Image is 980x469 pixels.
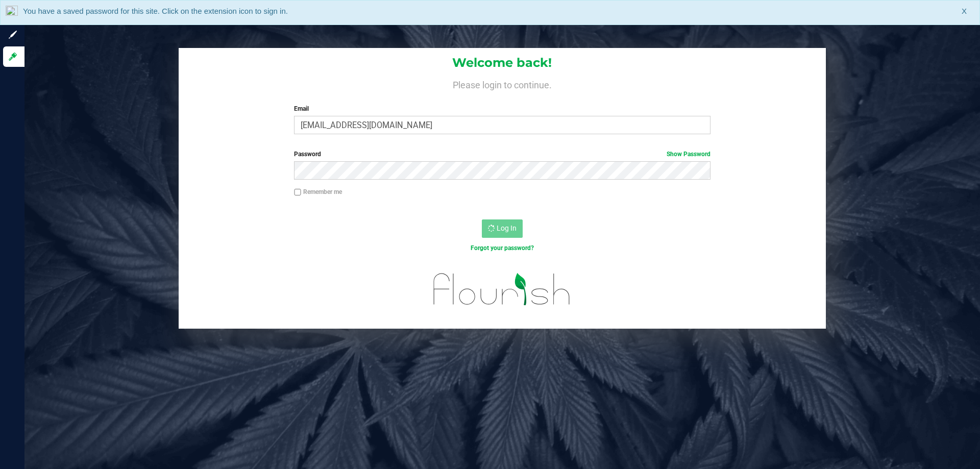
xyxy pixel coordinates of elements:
span: X [962,6,967,17]
h4: Please login to continue. [179,78,826,90]
span: You have a saved password for this site. Click on the extension icon to sign in. [23,7,288,15]
a: Show Password [667,151,710,158]
img: flourish_logo.svg [421,263,583,315]
h1: Welcome back! [179,56,826,69]
span: Log In [497,224,517,232]
button: Log In [482,219,523,238]
inline-svg: Sign up [8,30,18,40]
img: notLoggedInIcon.png [6,6,18,19]
a: Forgot your password? [471,244,534,252]
label: Email [294,104,710,113]
span: Password [294,151,321,158]
input: Remember me [294,189,301,196]
label: Remember me [294,187,342,196]
inline-svg: Log in [8,52,18,62]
